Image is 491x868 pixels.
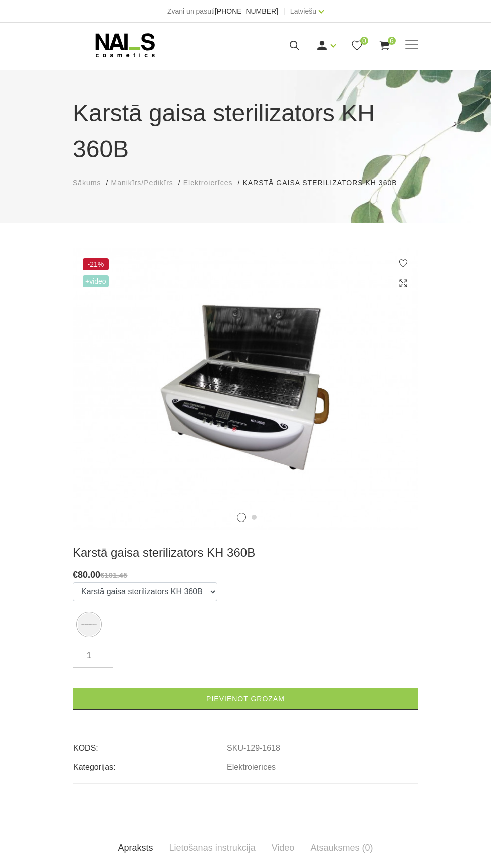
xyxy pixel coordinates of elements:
img: Karstā gaisa sterilizators KH 360B [78,613,100,636]
span: 6 [388,37,396,45]
a: Latviešu [290,5,316,17]
h1: Karstā gaisa sterilizators KH 360B [73,95,418,167]
span: -21% [83,258,109,270]
s: €101.45 [100,571,127,579]
h3: Karstā gaisa sterilizators KH 360B [73,545,418,560]
div: Zvani un pasūti [167,5,278,17]
a: Apraksts [110,834,161,862]
button: 1 of 2 [237,513,246,522]
span: Sākums [73,179,101,187]
td: KODS: [73,735,226,754]
span: Manikīrs/Pedikīrs [111,179,173,187]
a: Video [264,834,303,862]
img: ... [73,248,418,530]
a: [PHONE_NUMBER] [215,8,278,15]
a: Manikīrs/Pedikīrs [111,178,173,188]
span: € [73,570,78,580]
a: 6 [378,39,391,52]
button: 2 of 2 [252,515,257,520]
a: Elektroierīces [227,763,276,772]
a: Elektroierīces [183,178,233,188]
span: | [283,5,285,17]
a: Pievienot grozam [73,688,418,710]
li: Karstā gaisa sterilizators KH 360B [242,178,407,188]
a: Lietošanas instrukcija [161,834,264,862]
span: Elektroierīces [183,179,233,187]
a: Atsauksmes (0) [302,834,381,862]
a: 0 [351,39,363,52]
td: Kategorijas: [73,754,226,773]
span: 80.00 [78,570,100,580]
a: SKU-129-1618 [227,744,280,753]
span: +Video [83,275,109,287]
span: [PHONE_NUMBER] [215,7,278,15]
a: Sākums [73,178,101,188]
span: 0 [360,37,368,45]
